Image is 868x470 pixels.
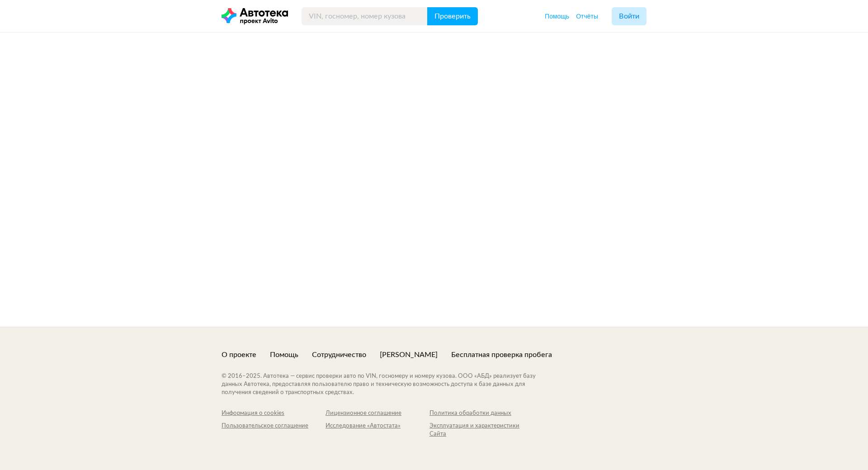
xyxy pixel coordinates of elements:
[325,422,429,438] a: Исследование «Автостата»
[612,7,646,25] button: Войти
[429,422,533,438] a: Эксплуатация и характеристики Сайта
[427,7,478,25] button: Проверить
[451,350,552,360] a: Бесплатная проверка пробега
[325,422,429,430] div: Исследование «Автостата»
[312,350,366,360] a: Сотрудничество
[429,409,533,418] a: Политика обработки данных
[380,350,438,360] a: [PERSON_NAME]
[576,12,598,21] a: Отчёты
[325,409,429,418] a: Лицензионное соглашение
[222,422,325,438] a: Пользовательское соглашение
[222,409,325,418] a: Информация о cookies
[619,13,639,20] span: Войти
[434,13,471,20] span: Проверить
[222,422,325,430] div: Пользовательское соглашение
[576,13,598,20] span: Отчёты
[270,350,298,360] a: Помощь
[222,350,256,360] a: О проекте
[545,12,569,21] a: Помощь
[302,7,428,25] input: VIN, госномер, номер кузова
[545,13,569,20] span: Помощь
[222,372,554,397] div: © 2016– 2025 . Автотека — сервис проверки авто по VIN, госномеру и номеру кузова. ООО «АБД» реали...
